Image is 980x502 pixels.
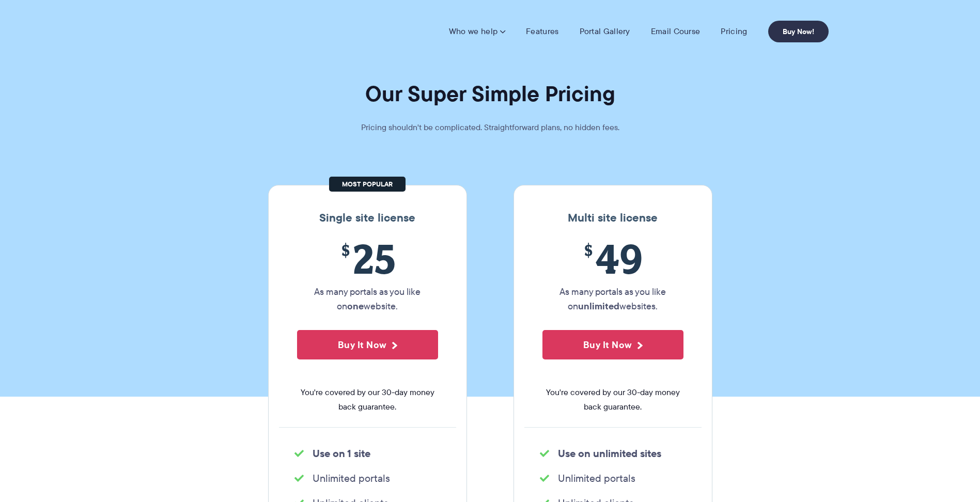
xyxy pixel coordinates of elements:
[297,235,438,282] span: 25
[540,471,686,485] li: Unlimited portals
[449,26,505,37] a: Who we help
[542,330,683,359] button: Buy It Now
[542,385,683,414] span: You're covered by our 30-day money back guarantee.
[294,471,441,485] li: Unlimited portals
[297,385,438,414] span: You're covered by our 30-day money back guarantee.
[542,235,683,282] span: 49
[558,446,661,461] strong: Use on unlimited sites
[297,285,438,313] p: As many portals as you like on website.
[347,299,364,313] strong: one
[313,446,370,461] strong: Use on 1 site
[524,211,702,225] h3: Multi site license
[578,299,619,313] strong: unlimited
[542,285,683,313] p: As many portals as you like on websites.
[721,26,747,37] a: Pricing
[580,26,630,37] a: Portal Gallery
[768,21,829,42] a: Buy Now!
[651,26,701,37] a: Email Course
[335,120,645,135] p: Pricing shouldn't be complicated. Straightforward plans, no hidden fees.
[526,26,558,37] a: Features
[279,211,456,225] h3: Single site license
[297,330,438,359] button: Buy It Now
